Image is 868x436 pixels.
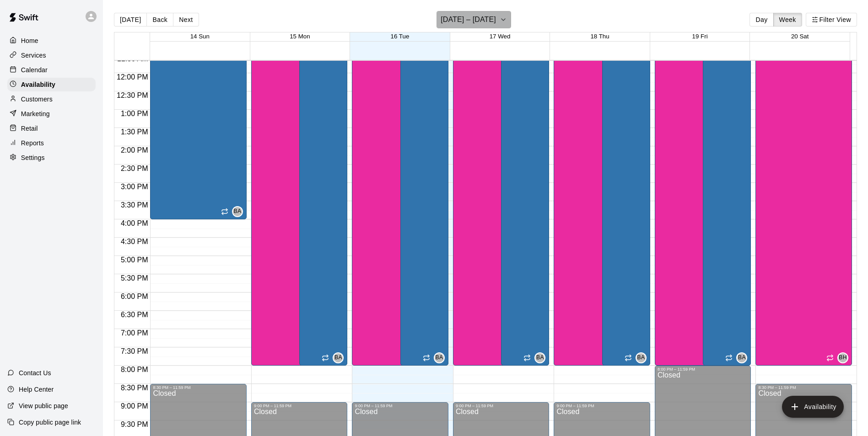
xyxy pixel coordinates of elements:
[190,33,210,40] button: 14 Sun
[355,404,446,408] div: 9:00 PM – 11:59 PM
[749,13,773,27] button: Day
[290,33,310,40] button: 15 Mon
[782,396,844,418] button: add
[119,146,151,154] span: 2:00 PM
[7,151,96,165] a: Settings
[119,238,151,245] span: 4:30 PM
[21,138,44,148] p: Reports
[334,353,342,362] span: BA
[692,33,708,40] button: 19 Fri
[658,367,749,372] div: 8:00 PM – 11:59 PM
[119,165,151,172] span: 2:30 PM
[7,63,96,77] a: Calendar
[837,352,848,363] div: Bailey Hodges
[21,80,55,89] p: Availability
[625,354,632,362] span: Recurring availability
[7,107,96,121] a: Marketing
[21,65,48,74] p: Calendar
[119,384,151,392] span: 8:30 PM
[7,92,96,106] a: Customers
[119,219,151,227] span: 4:00 PM
[7,48,96,62] a: Services
[173,13,199,27] button: Next
[119,347,151,355] span: 7:30 PM
[637,353,645,362] span: BA
[523,354,531,362] span: Recurring availability
[21,153,45,162] p: Settings
[119,402,151,410] span: 9:00 PM
[423,354,430,362] span: Recurring availability
[7,78,96,91] a: Availability
[19,368,51,378] p: Contact Us
[725,354,733,362] span: Recurring availability
[7,122,96,135] a: Retail
[119,292,151,300] span: 6:00 PM
[114,13,147,27] button: [DATE]
[806,13,857,27] button: Filter View
[434,352,445,363] div: Bryan Anderson
[119,311,151,319] span: 6:30 PM
[490,33,511,40] button: 17 Wed
[19,385,54,394] p: Help Center
[119,420,151,428] span: 9:30 PM
[738,353,746,362] span: BA
[456,404,547,408] div: 9:00 PM – 11:59 PM
[119,110,151,117] span: 1:00 PM
[437,11,511,28] button: [DATE] – [DATE]
[146,13,173,27] button: Back
[254,404,345,408] div: 9:00 PM – 11:59 PM
[556,404,647,408] div: 9:00 PM – 11:59 PM
[114,91,150,99] span: 12:30 PM
[839,353,846,362] span: BH
[114,73,150,81] span: 12:00 PM
[119,329,151,337] span: 7:00 PM
[391,33,410,40] button: 16 Tue
[436,353,443,362] span: BA
[536,353,544,362] span: BA
[21,124,38,133] p: Retail
[590,33,609,40] button: 18 Thu
[21,109,50,118] p: Marketing
[19,401,68,410] p: View public page
[826,354,834,362] span: Recurring availability
[333,352,344,363] div: Bryan Anderson
[636,352,647,363] div: Bryan Anderson
[758,385,849,390] div: 8:30 PM – 11:59 PM
[119,183,151,191] span: 3:00 PM
[119,274,151,282] span: 5:30 PM
[736,352,747,363] div: Bryan Anderson
[21,36,38,45] p: Home
[234,207,242,216] span: BA
[153,385,244,390] div: 8:30 PM – 11:59 PM
[322,354,329,362] span: Recurring availability
[7,34,96,48] a: Home
[441,13,496,26] h6: [DATE] – [DATE]
[7,136,96,150] a: Reports
[534,352,545,363] div: Bryan Anderson
[221,208,228,215] span: Recurring availability
[119,256,151,264] span: 5:00 PM
[232,206,243,217] div: Bryan Anderson
[119,366,151,373] span: 8:00 PM
[119,128,151,136] span: 1:30 PM
[19,418,81,427] p: Copy public page link
[21,51,46,60] p: Services
[791,33,809,40] button: 20 Sat
[773,13,802,27] button: Week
